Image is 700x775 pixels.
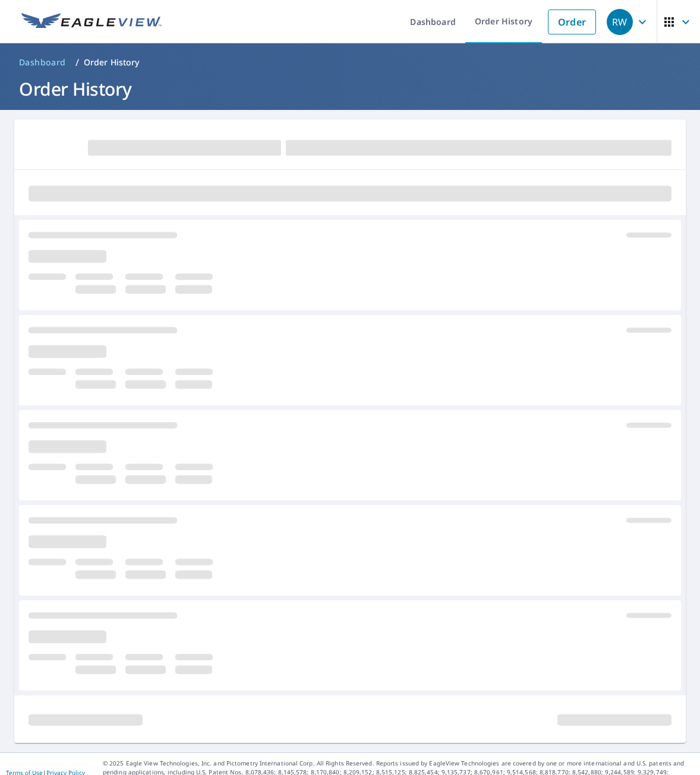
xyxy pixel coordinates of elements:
[21,13,162,31] img: EV Logo
[14,53,686,72] nav: breadcrumb
[19,56,66,68] span: Dashboard
[548,10,596,34] a: Order
[14,77,686,101] h1: Order History
[14,53,71,72] a: Dashboard
[75,55,79,70] li: /
[607,9,633,35] div: RW
[84,56,140,68] p: Order History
